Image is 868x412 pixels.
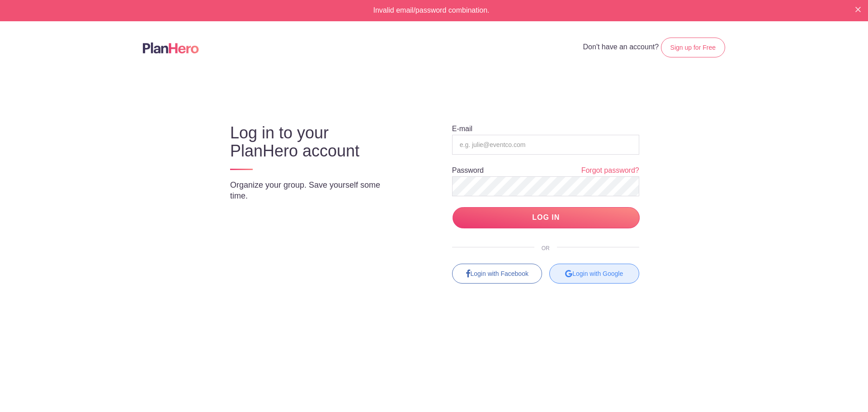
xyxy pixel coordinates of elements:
[452,125,472,133] label: E-mail
[855,7,861,12] img: X small white
[581,166,639,176] a: Forgot password?
[230,180,400,201] p: Organize your group. Save yourself some time.
[143,43,199,53] img: Logo main planhero
[452,264,542,284] a: Login with Facebook
[661,38,725,57] a: Sign up for Free
[583,43,659,51] span: Don't have an account?
[453,207,640,228] input: LOG IN
[452,167,484,174] label: Password
[534,245,557,251] span: OR
[452,135,639,155] input: e.g. julie@eventco.com
[549,264,639,284] div: Login with Google
[855,5,861,13] button: Close
[230,124,400,160] h3: Log in to your PlanHero account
